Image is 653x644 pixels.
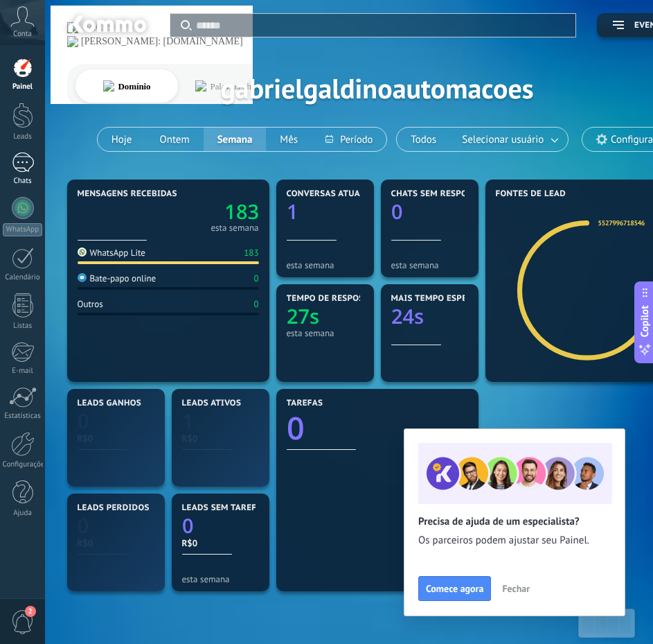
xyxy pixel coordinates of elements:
span: Conta [13,30,32,39]
button: Ontem [145,128,203,151]
div: 183 [244,247,258,259]
a: 5527996718546 [598,218,644,227]
text: 183 [224,198,259,225]
div: R$0 [182,433,259,444]
button: Comece agora [418,576,491,601]
span: Leads ativos [182,399,242,408]
div: Outros [78,298,103,310]
span: Copilot [638,305,652,337]
span: Tempo de resposta [287,294,375,304]
img: website_grey.svg [22,36,33,47]
span: Os parceiros podem ajustar seu Painel. [418,534,611,548]
span: Leads ganhos [78,399,142,408]
button: Período [312,128,386,151]
div: Palavras-chave [166,82,219,91]
a: 183 [168,198,259,225]
span: Fechar [502,584,530,593]
div: Estatísticas [3,412,43,421]
text: 0 [391,198,403,225]
div: R$0 [182,537,259,549]
span: Comece agora [426,584,483,593]
button: Selecionar usuário [450,128,568,151]
span: Selecionar usuário [459,130,546,149]
span: Leads sem tarefas [182,503,267,513]
div: WhatsApp Lite [78,247,145,259]
img: WhatsApp Lite [78,247,87,256]
div: Chats [3,177,43,186]
a: 24s [391,303,468,330]
a: 0 [78,408,154,435]
span: Tarefas [287,399,323,408]
a: 0 [287,407,468,449]
text: 0 [182,512,194,539]
img: tab_keywords_by_traffic_grey.svg [150,80,161,92]
div: R$0 [78,433,154,444]
div: esta semana [78,469,154,480]
a: 0 [182,512,259,539]
div: esta semana [78,574,154,584]
div: esta semana [182,574,259,584]
div: esta semana [182,469,259,480]
text: 24s [391,303,424,330]
span: 2 [25,606,36,617]
img: Bate-papo online [78,273,87,282]
button: Todos [397,128,450,151]
button: Hoje [98,128,146,151]
div: 0 [253,298,258,310]
span: Chats sem respostas [391,189,488,199]
text: 1 [287,198,298,225]
text: 1 [182,408,194,435]
div: Leads [3,132,43,141]
span: Fontes de lead [496,189,566,199]
div: esta semana [287,260,364,270]
div: Configurações [3,460,43,469]
text: 0 [287,407,305,449]
div: Bate-papo online [78,272,156,284]
span: Conversas atuais [287,189,369,199]
span: Leads perdidos [78,503,150,513]
div: esta semana [391,260,468,270]
div: R$0 [78,537,154,549]
div: E-mail [3,367,43,376]
text: 0 [78,408,89,435]
div: WhatsApp [3,223,42,236]
button: Mês [266,128,312,151]
img: tab_domain_overview_orange.svg [58,80,69,92]
button: Fechar [496,578,536,599]
text: 27s [287,303,319,330]
span: Mensagens recebidas [78,189,177,199]
div: esta semana [287,328,364,338]
span: Mais tempo esperando [391,294,497,304]
div: Listas [3,322,43,331]
div: Painel [3,82,43,92]
div: 0 [253,272,258,284]
img: logo_orange.svg [22,22,33,33]
h2: Precisa de ajuda de um especialista? [418,515,611,528]
button: Semana [204,128,267,151]
div: Ajuda [3,509,43,518]
div: [PERSON_NAME]: [DOMAIN_NAME] [36,36,198,47]
a: 1 [182,408,259,435]
a: 0 [78,512,154,539]
text: 0 [78,512,89,539]
div: Calendário [3,273,43,282]
div: v 4.0.25 [39,22,68,33]
div: esta semana [211,225,258,232]
div: Domínio [73,82,106,91]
